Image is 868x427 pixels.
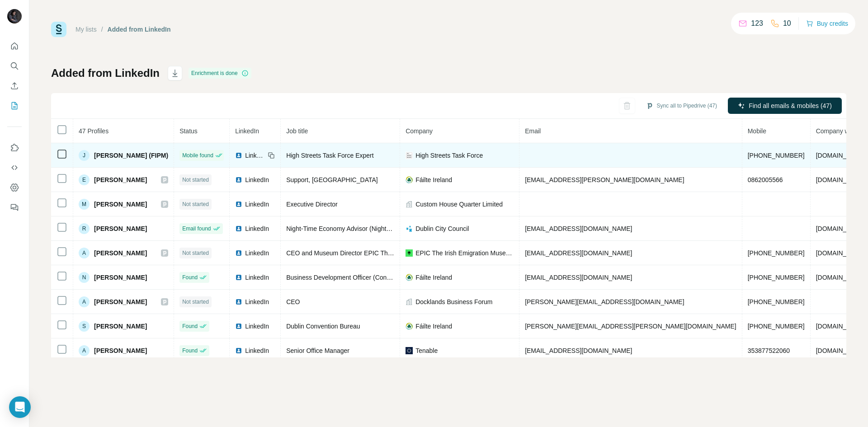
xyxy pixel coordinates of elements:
[245,200,269,209] span: LinkedIn
[415,224,469,233] span: Dublin City Council
[783,18,791,29] p: 10
[94,297,147,306] span: [PERSON_NAME]
[816,274,867,281] span: [DOMAIN_NAME]
[525,176,684,183] span: [EMAIL_ADDRESS][PERSON_NAME][DOMAIN_NAME]
[235,201,242,208] img: LinkedIn logo
[816,152,867,159] span: [DOMAIN_NAME]
[182,322,198,330] span: Found
[189,68,251,79] div: Enrichment is done
[748,152,805,159] span: [PHONE_NUMBER]
[286,323,360,330] span: Dublin Convention Bureau
[415,322,452,331] span: Fáilte Ireland
[51,22,66,37] img: Surfe Logo
[640,99,723,113] button: Sync all to Pipedrive (47)
[406,176,413,183] img: company-logo
[816,249,867,257] span: [DOMAIN_NAME]
[94,200,147,209] span: [PERSON_NAME]
[182,151,213,160] span: Mobile found
[179,127,198,135] span: Status
[245,151,265,160] span: LinkedIn
[235,225,242,232] img: LinkedIn logo
[406,323,413,330] img: company-logo
[816,347,867,354] span: [DOMAIN_NAME]
[182,225,211,233] span: Email found
[7,98,22,114] button: My lists
[525,323,736,330] span: [PERSON_NAME][EMAIL_ADDRESS][PERSON_NAME][DOMAIN_NAME]
[286,201,338,208] span: Executive Director
[525,298,684,305] span: [PERSON_NAME][EMAIL_ADDRESS][DOMAIN_NAME]
[94,249,147,258] span: [PERSON_NAME]
[235,298,242,305] img: LinkedIn logo
[415,273,452,282] span: Fáilte Ireland
[79,321,90,332] div: S
[79,127,108,135] span: 47 Profiles
[94,224,147,233] span: [PERSON_NAME]
[235,274,242,281] img: LinkedIn logo
[79,223,90,234] div: R
[235,176,242,183] img: LinkedIn logo
[182,298,209,306] span: Not started
[415,297,492,306] span: Docklands Business Forum
[406,249,413,257] img: company-logo
[182,273,198,282] span: Found
[235,323,242,330] img: LinkedIn logo
[235,127,259,135] span: LinkedIn
[7,160,22,176] button: Use Surfe API
[7,199,22,216] button: Feedback
[748,323,805,330] span: [PHONE_NUMBER]
[525,249,632,257] span: [EMAIL_ADDRESS][DOMAIN_NAME]
[748,176,783,183] span: 0862005566
[79,150,90,161] div: J
[415,249,514,258] span: EPIC The Irish Emigration Museum
[806,17,848,30] button: Buy credits
[245,322,269,331] span: LinkedIn
[94,175,147,184] span: [PERSON_NAME]
[286,176,378,183] span: Support, [GEOGRAPHIC_DATA]
[286,274,491,281] span: Business Development Officer (Conferences), Dublin Convention Bureau
[101,25,103,34] li: /
[182,347,198,355] span: Found
[751,18,763,29] p: 123
[79,248,90,258] div: A
[816,176,867,183] span: [DOMAIN_NAME]
[51,66,160,80] h1: Added from LinkedIn
[9,396,31,418] div: Open Intercom Messenger
[245,249,269,258] span: LinkedIn
[286,298,300,305] span: CEO
[415,175,452,184] span: Fáilte Ireland
[245,346,269,355] span: LinkedIn
[525,347,632,354] span: [EMAIL_ADDRESS][DOMAIN_NAME]
[406,152,413,159] img: company-logo
[816,323,867,330] span: [DOMAIN_NAME]
[525,274,632,281] span: [EMAIL_ADDRESS][DOMAIN_NAME]
[728,98,842,114] button: Find all emails & mobiles (47)
[245,273,269,282] span: LinkedIn
[79,296,90,307] div: A
[7,38,22,54] button: Quick start
[79,272,90,283] div: N
[415,151,483,160] span: High Streets Task Force
[7,58,22,74] button: Search
[748,249,805,257] span: [PHONE_NUMBER]
[7,179,22,196] button: Dashboard
[415,200,503,209] span: Custom House Quarter Limited
[7,9,22,23] img: Avatar
[75,26,97,33] a: My lists
[286,347,349,354] span: Senior Office Manager
[406,347,413,354] img: company-logo
[525,127,541,135] span: Email
[748,127,766,135] span: Mobile
[182,176,209,184] span: Not started
[79,199,90,210] div: M
[182,249,209,257] span: Not started
[94,273,147,282] span: [PERSON_NAME]
[415,346,438,355] span: Tenable
[286,152,373,159] span: High Streets Task Force Expert
[79,345,90,356] div: A
[748,274,805,281] span: [PHONE_NUMBER]
[94,151,168,160] span: [PERSON_NAME] (FIPM)
[235,152,242,159] img: LinkedIn logo
[245,297,269,306] span: LinkedIn
[245,224,269,233] span: LinkedIn
[406,127,433,135] span: Company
